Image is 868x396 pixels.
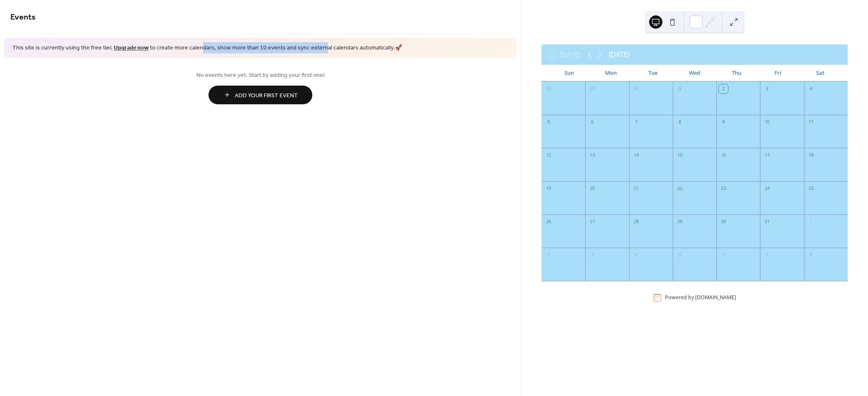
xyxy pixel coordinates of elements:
[719,84,728,93] div: 2
[758,65,799,81] div: Fri
[544,217,553,226] div: 26
[544,251,553,260] div: 2
[675,151,684,160] div: 15
[10,71,510,79] span: No events here yet. Start by adding your first one!
[763,251,772,260] div: 7
[763,84,772,93] div: 3
[807,217,816,226] div: 1
[632,251,641,260] div: 4
[114,42,149,54] a: Upgrade now
[632,118,641,127] div: 7
[807,251,816,260] div: 8
[632,151,641,160] div: 14
[675,184,684,193] div: 22
[632,84,641,93] div: 30
[807,184,816,193] div: 25
[10,86,510,104] a: Add Your First Event
[675,251,684,260] div: 5
[675,84,684,93] div: 1
[763,118,772,127] div: 10
[799,65,841,81] div: Sat
[12,44,402,52] span: This site is currently using the free tier. to create more calendars, show more than 10 events an...
[675,217,684,226] div: 29
[719,217,728,226] div: 30
[632,217,641,226] div: 28
[588,118,597,127] div: 6
[719,184,728,193] div: 23
[807,151,816,160] div: 18
[719,118,728,127] div: 9
[544,184,553,193] div: 19
[719,151,728,160] div: 16
[763,151,772,160] div: 17
[632,184,641,193] div: 21
[588,151,597,160] div: 13
[763,217,772,226] div: 31
[807,84,816,93] div: 4
[544,151,553,160] div: 12
[632,65,674,81] div: Tue
[588,84,597,93] div: 29
[716,65,758,81] div: Thu
[588,217,597,226] div: 27
[544,84,553,93] div: 28
[675,118,684,127] div: 8
[695,294,736,301] a: [DOMAIN_NAME]
[235,91,298,100] span: Add Your First Event
[609,49,630,59] div: [DATE]
[674,65,716,81] div: Wed
[763,184,772,193] div: 24
[10,9,36,25] span: Events
[588,251,597,260] div: 3
[208,86,312,104] button: Add Your First Event
[548,65,590,81] div: Sun
[590,65,632,81] div: Mon
[544,118,553,127] div: 5
[588,184,597,193] div: 20
[719,251,728,260] div: 6
[807,118,816,127] div: 11
[665,294,736,301] div: Powered by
